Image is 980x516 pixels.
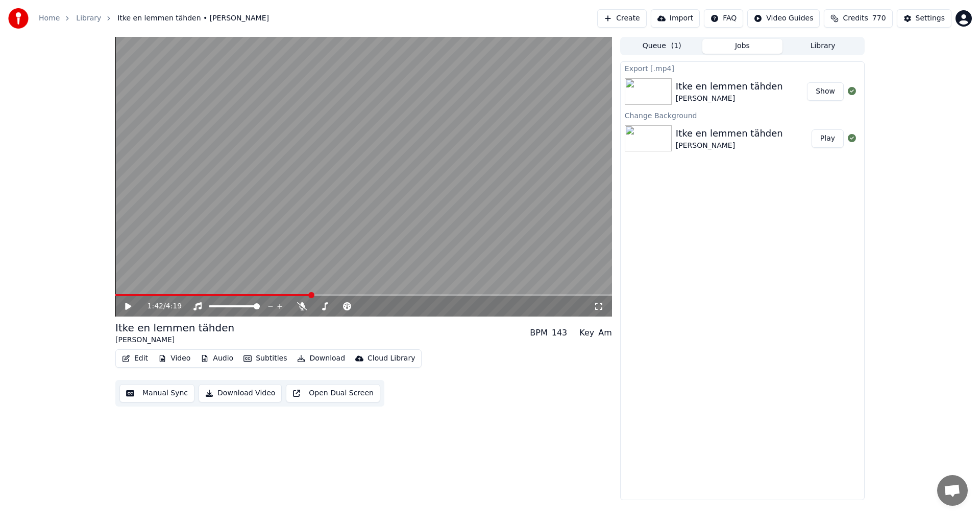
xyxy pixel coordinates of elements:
div: Cloud Library [367,353,415,364]
button: Show [807,82,844,101]
div: 143 [552,327,568,339]
button: Download Video [199,384,282,402]
button: Create [597,9,647,28]
span: Itke en lemmen tähden • [PERSON_NAME] [117,13,269,24]
div: [PERSON_NAME] [676,94,783,104]
span: Credits [843,13,868,24]
nav: breadcrumb [39,13,269,24]
div: Export [.mp4] [621,62,864,74]
button: Import [651,9,700,28]
div: Itke en lemmen tähden [676,126,783,141]
a: Home [39,13,60,24]
button: Jobs [702,39,783,54]
div: / [148,301,172,311]
span: ( 1 ) [671,41,681,51]
div: Am [598,327,612,339]
button: Video [154,351,194,366]
button: Audio [197,351,237,366]
div: Key [579,327,594,339]
button: Library [782,39,863,54]
div: [PERSON_NAME] [115,335,234,345]
div: Avoin keskustelu [937,475,968,506]
button: Queue [622,39,702,54]
div: BPM [530,327,547,339]
img: youka [8,8,29,29]
div: Itke en lemmen tähden [676,79,783,94]
span: 4:19 [166,301,182,311]
button: Open Dual Screen [286,384,380,402]
span: 1:42 [148,301,163,311]
span: 770 [872,13,886,24]
div: [PERSON_NAME] [676,141,783,151]
div: Change Background [621,109,864,121]
button: Play [812,129,844,148]
button: Video Guides [747,9,820,28]
button: Credits770 [824,9,892,28]
div: Settings [916,13,945,24]
button: Edit [118,351,152,366]
div: Itke en lemmen tähden [115,321,234,335]
button: Manual Sync [119,384,194,402]
button: Settings [897,9,951,28]
button: Download [293,351,349,366]
button: Subtitles [239,351,291,366]
a: Library [76,13,101,24]
button: FAQ [704,9,743,28]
